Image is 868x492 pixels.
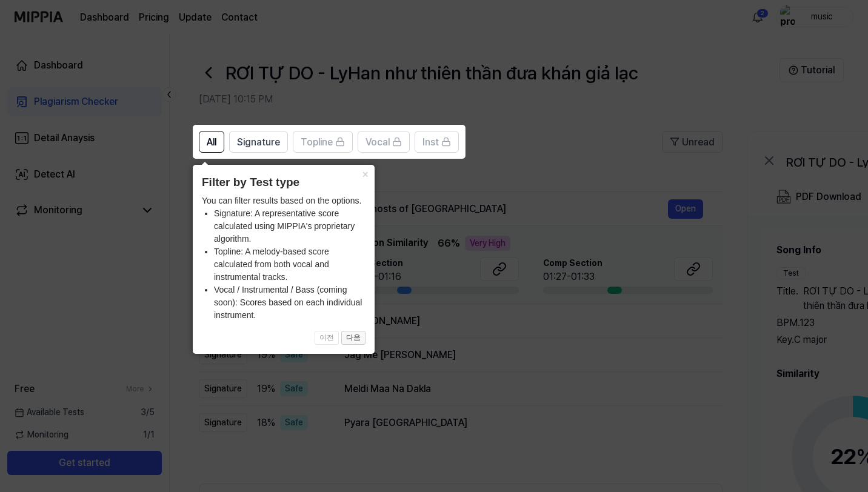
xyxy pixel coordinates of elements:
[237,135,280,150] span: Signature
[214,245,366,284] li: Topline: A melody-based score calculated from both vocal and instrumental tracks.
[293,131,353,153] button: Topline
[301,135,333,150] span: Topline
[202,174,366,191] header: Filter by Test type
[358,131,410,153] button: Vocal
[415,131,459,153] button: Inst
[214,207,366,245] li: Signature: A representative score calculated using MIPPIA's proprietary algorithm.
[422,135,439,150] span: Inst
[207,135,216,150] span: All
[229,131,288,153] button: Signature
[202,194,366,322] div: You can filter results based on the options.
[341,331,366,345] button: 다음
[355,165,375,182] button: Close
[366,135,390,150] span: Vocal
[214,284,366,322] li: Vocal / Instrumental / Bass (coming soon): Scores based on each individual instrument.
[199,131,224,153] button: All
